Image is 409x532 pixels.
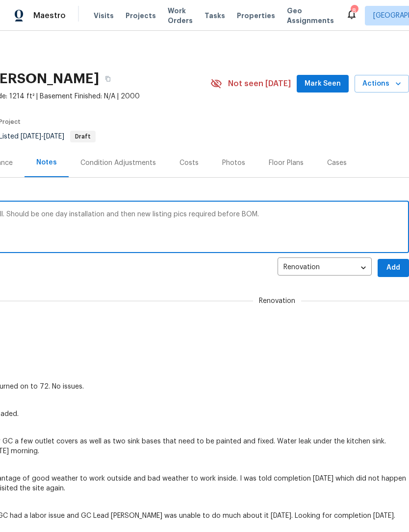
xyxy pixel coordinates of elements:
span: Actions [362,78,401,90]
span: [DATE] [44,133,64,140]
button: Add [378,259,409,277]
span: Projects [126,11,156,21]
div: Costs [179,158,199,168]
div: Floor Plans [269,158,304,168]
div: Renovation [278,256,372,280]
span: Geo Assignments [287,6,334,25]
div: Condition Adjustments [80,158,156,168]
button: Mark Seen [297,75,349,93]
div: Cases [327,158,347,168]
div: Notes [36,158,57,167]
span: Not seen [DATE] [228,79,291,89]
span: Visits [94,11,114,21]
span: [DATE] [21,133,41,140]
span: Renovation [253,296,301,306]
button: Actions [355,75,409,93]
div: 8 [351,6,358,16]
span: Draft [71,134,95,139]
span: - [21,133,64,140]
span: Tasks [204,12,225,19]
span: Mark Seen [305,78,341,90]
span: Work Orders [168,6,193,25]
button: Copy Address [99,70,117,88]
span: Add [385,262,401,274]
span: Properties [237,11,275,21]
div: Photos [222,158,245,168]
span: Maestro [33,11,66,21]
